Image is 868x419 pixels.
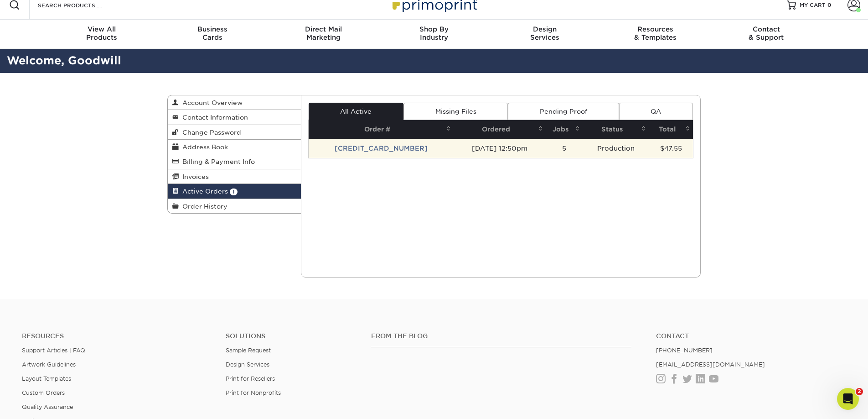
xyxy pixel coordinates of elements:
span: Order History [179,203,227,210]
span: Change Password [179,129,241,136]
div: & Support [711,25,821,42]
th: Status [583,120,649,139]
a: All Active [309,103,403,120]
a: View AllProducts [46,20,157,49]
a: QA [619,103,693,120]
h4: Solutions [226,332,357,340]
a: Sample Request [226,347,271,354]
td: 5 [546,139,583,158]
div: Services [489,25,600,42]
span: Billing & Payment Info [179,158,255,165]
td: [CREDIT_CARD_NUMBER] [309,139,454,158]
a: Contact [656,332,846,340]
th: Total [649,120,693,139]
a: Custom Orders [22,389,65,396]
h4: From the Blog [371,332,631,340]
span: 2 [856,388,863,395]
th: Jobs [546,120,583,139]
a: BusinessCards [157,20,268,49]
a: Active Orders 1 [168,184,301,199]
a: Support Articles | FAQ [22,347,85,354]
a: Billing & Payment Info [168,154,301,169]
div: Industry [379,25,490,42]
span: Design [489,25,600,33]
td: [DATE] 12:50pm [454,139,546,158]
a: Order History [168,199,301,213]
a: Print for Nonprofits [226,389,281,396]
a: Pending Proof [508,103,619,120]
span: Contact Information [179,114,248,121]
a: Design Services [226,361,269,368]
span: 0 [827,2,832,8]
span: MY CART [800,1,826,9]
div: Marketing [268,25,379,42]
a: Resources& Templates [600,20,711,49]
span: Contact [711,25,821,33]
th: Ordered [454,120,546,139]
a: Change Password [168,125,301,140]
a: Contact& Support [711,20,821,49]
a: Shop ByIndustry [379,20,490,49]
span: Business [157,25,268,33]
a: Artwork Guidelines [22,361,76,368]
iframe: Intercom live chat [837,388,859,410]
a: Contact Information [168,110,301,125]
td: $47.55 [649,139,693,158]
a: Address Book [168,140,301,154]
span: Direct Mail [268,25,379,33]
div: & Templates [600,25,711,42]
div: Products [46,25,157,42]
a: [PHONE_NUMBER] [656,347,713,354]
h4: Resources [22,332,212,340]
span: Invoices [179,173,209,180]
a: Invoices [168,169,301,184]
a: Layout Templates [22,375,71,382]
a: [EMAIL_ADDRESS][DOMAIN_NAME] [656,361,765,368]
a: Missing Files [403,103,508,120]
a: DesignServices [489,20,600,49]
a: Account Overview [168,95,301,110]
a: Direct MailMarketing [268,20,379,49]
a: Print for Resellers [226,375,275,382]
td: Production [583,139,649,158]
span: View All [46,25,157,33]
span: Active Orders [179,188,228,195]
span: 1 [230,189,238,195]
span: Account Overview [179,99,243,106]
div: Cards [157,25,268,42]
span: Address Book [179,143,228,151]
span: Shop By [379,25,490,33]
th: Order # [309,120,454,139]
a: Quality Assurance [22,403,73,410]
span: Resources [600,25,711,33]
